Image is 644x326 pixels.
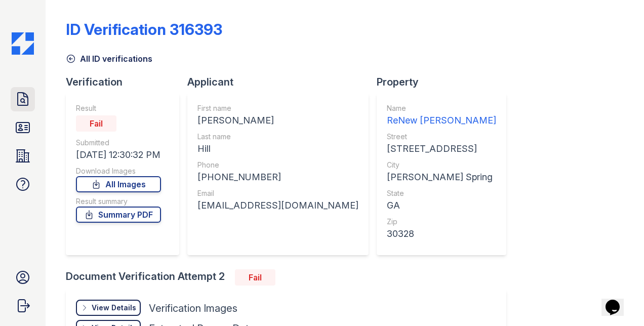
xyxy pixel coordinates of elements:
div: [DATE] 12:30:32 PM [76,148,161,162]
div: [PERSON_NAME] Spring [387,170,496,184]
iframe: chat widget [601,286,634,316]
div: Verification [66,75,187,89]
div: [PHONE_NUMBER] [197,170,358,184]
a: All ID verifications [66,53,152,65]
div: Applicant [187,75,377,89]
div: Phone [197,160,358,170]
img: CE_Icon_Blue-c292c112584629df590d857e76928e9f676e5b41ef8f769ba2f05ee15b207248.png [12,32,34,55]
div: ReNew [PERSON_NAME] [387,113,496,128]
a: All Images [76,176,161,192]
div: Zip [387,217,496,227]
a: Summary PDF [76,207,161,223]
div: Email [197,188,358,198]
div: Download Images [76,166,161,176]
div: State [387,188,496,198]
div: GA [387,198,496,213]
div: Property [377,75,514,89]
div: View Details [92,303,136,313]
div: [PERSON_NAME] [197,113,358,128]
div: Result [76,103,161,113]
div: City [387,160,496,170]
div: Result summary [76,196,161,207]
div: Last name [197,132,358,142]
div: Fail [235,269,275,286]
div: First name [197,103,358,113]
a: Name ReNew [PERSON_NAME] [387,103,496,128]
div: Fail [76,115,116,132]
div: Name [387,103,496,113]
div: Street [387,132,496,142]
div: [STREET_ADDRESS] [387,142,496,156]
div: Submitted [76,138,161,148]
div: ID Verification 316393 [66,20,222,38]
div: 30328 [387,227,496,241]
div: Hill [197,142,358,156]
div: Verification Images [149,301,237,315]
div: Document Verification Attempt 2 [66,269,514,286]
div: [EMAIL_ADDRESS][DOMAIN_NAME] [197,198,358,213]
